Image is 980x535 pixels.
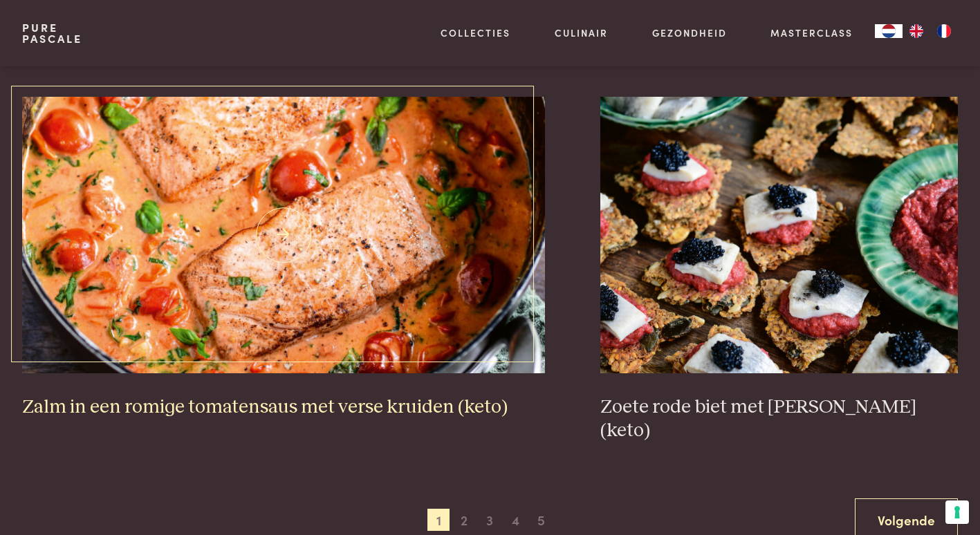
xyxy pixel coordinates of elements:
[875,24,903,38] div: Language
[600,97,958,443] a: Zoete rode biet met zure haring (keto) Zoete rode biet met [PERSON_NAME] (keto)
[555,26,608,40] a: Culinair
[441,26,510,40] a: Collecties
[479,509,501,531] span: 3
[903,24,930,38] a: EN
[505,509,527,531] span: 4
[22,97,545,373] img: Zalm in een romige tomatensaus met verse kruiden (keto)
[652,26,727,40] a: Gezondheid
[930,24,958,38] a: FR
[945,500,969,524] button: Uw voorkeuren voor toestemming voor trackingtechnologieën
[22,22,82,44] a: PurePascale
[22,395,545,420] h3: Zalm in een romige tomatensaus met verse kruiden (keto)
[770,26,853,40] a: Masterclass
[600,395,958,443] h3: Zoete rode biet met [PERSON_NAME] (keto)
[875,24,958,38] aside: Language selected: Nederlands
[22,97,545,419] a: Zalm in een romige tomatensaus met verse kruiden (keto) Zalm in een romige tomatensaus met verse ...
[600,97,958,373] img: Zoete rode biet met zure haring (keto)
[453,509,475,531] span: 2
[530,509,553,531] span: 5
[903,24,958,38] ul: Language list
[875,24,903,38] a: NL
[427,509,450,531] span: 1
